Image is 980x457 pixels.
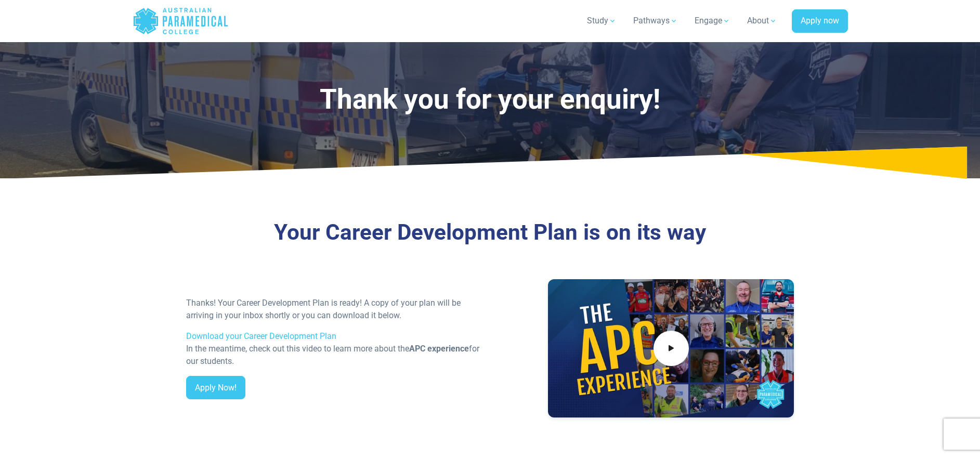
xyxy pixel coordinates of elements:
[627,6,684,35] a: Pathways
[186,297,484,322] p: Thanks! Your Career Development Plan is ready! A copy of your plan will be arriving in your inbox...
[133,4,229,38] a: Australian Paramedical College
[688,6,737,35] a: Engage
[186,219,794,246] h3: Your Career Development Plan is on its way
[222,83,759,116] h1: Thank you for your enquiry!
[409,344,469,354] strong: APC experience
[792,9,848,33] a: Apply now
[186,376,245,400] a: Apply Now!
[186,331,336,341] a: Download your Career Development Plan
[741,6,783,35] a: About
[581,6,623,35] a: Study
[186,343,484,368] p: In the meantime, check out this video to learn more about the for our students.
